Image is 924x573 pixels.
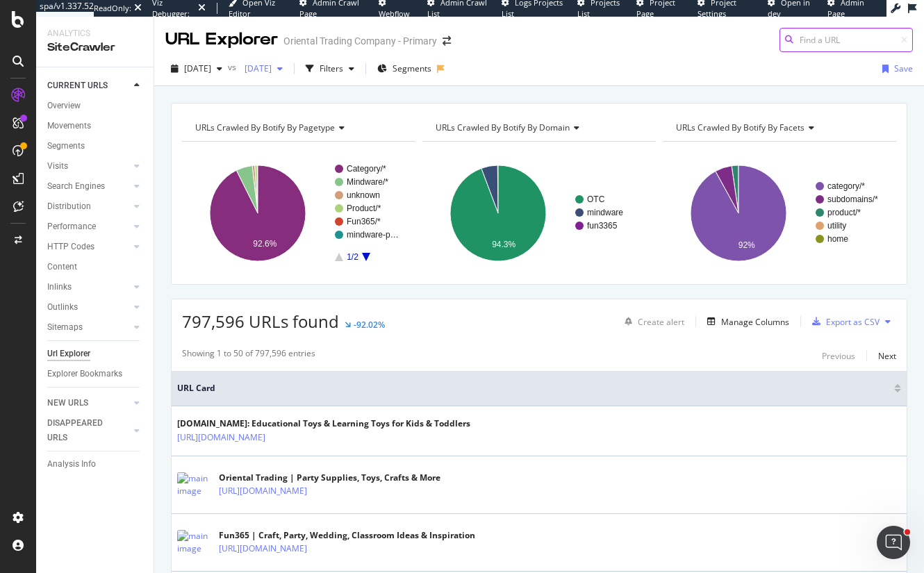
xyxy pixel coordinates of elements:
[300,58,360,80] button: Filters
[354,319,385,331] div: -92.02%
[219,529,475,542] div: Fun365 | Craft, Party, Wedding, Classroom Ideas & Inspiration
[779,28,913,52] input: Find a URL
[47,396,88,410] div: NEW URLS
[320,63,343,74] div: Filters
[47,347,144,361] a: Url Explorer
[47,139,144,153] a: Segments
[283,34,437,48] div: Oriental Trading Company - Primary
[739,240,755,250] text: 92%
[47,199,130,214] a: Distribution
[177,472,212,497] img: main image
[182,153,412,274] svg: A chart.
[822,350,855,362] div: Previous
[826,316,880,328] div: Export as CSV
[47,367,144,381] a: Explorer Bookmarks
[47,416,130,445] a: DISAPPEARED URLS
[47,40,142,56] div: SiteCrawler
[587,221,618,231] text: fun3365
[47,240,130,254] a: HTTP Codes
[47,240,94,254] div: HTTP Codes
[239,58,288,80] button: [DATE]
[372,58,437,80] button: Segments
[347,190,380,200] text: unknown
[47,199,91,214] div: Distribution
[433,117,643,139] h4: URLs Crawled By Botify By domain
[827,208,861,217] text: product/*
[47,139,85,153] div: Segments
[587,208,623,217] text: mindware
[219,472,440,484] div: Oriental Trading | Party Supplies, Toys, Crafts & More
[638,316,684,328] div: Create alert
[177,417,470,430] div: [DOMAIN_NAME]: Educational Toys & Learning Toys for Kids & Toddlers
[443,36,451,46] div: arrow-right-arrow-left
[492,240,515,249] text: 94.3%
[894,63,913,74] div: Save
[347,252,358,262] text: 1/2
[347,230,399,240] text: mindware-p…
[877,526,910,559] iframe: Intercom live chat
[94,3,131,14] div: ReadOnly:
[253,239,277,249] text: 92.6%
[878,347,896,364] button: Next
[177,382,891,395] span: URL Card
[827,194,878,204] text: subdomains/*
[47,280,72,294] div: Inlinks
[219,484,307,498] a: [URL][DOMAIN_NAME]
[47,320,130,335] a: Sitemaps
[177,530,212,555] img: main image
[47,300,130,315] a: Outlinks
[228,61,239,73] span: vs
[47,457,144,472] a: Analysis Info
[47,78,108,93] div: CURRENT URLS
[47,179,130,194] a: Search Engines
[827,221,846,231] text: utility
[47,159,68,174] div: Visits
[422,153,652,274] svg: A chart.
[47,78,130,93] a: CURRENT URLS
[47,367,122,381] div: Explorer Bookmarks
[47,300,78,315] div: Outlinks
[702,313,789,330] button: Manage Columns
[47,179,105,194] div: Search Engines
[195,122,335,133] span: URLs Crawled By Botify By pagetype
[379,8,410,19] span: Webflow
[587,194,605,204] text: OTC
[878,350,896,362] div: Next
[47,457,96,472] div: Analysis Info
[47,28,142,40] div: Analytics
[192,117,403,139] h4: URLs Crawled By Botify By pagetype
[347,177,388,187] text: Mindware/*
[47,320,83,335] div: Sitemaps
[177,431,265,445] a: [URL][DOMAIN_NAME]
[436,122,570,133] span: URLs Crawled By Botify By domain
[47,260,77,274] div: Content
[47,159,130,174] a: Visits
[47,119,144,133] a: Movements
[619,310,684,333] button: Create alert
[239,63,272,74] span: 2025 Sep. 19th
[182,310,339,333] span: 797,596 URLs found
[165,58,228,80] button: [DATE]
[47,119,91,133] div: Movements
[877,58,913,80] button: Save
[347,204,381,213] text: Product/*
[827,234,848,244] text: home
[47,99,81,113] div: Overview
[663,153,893,274] svg: A chart.
[219,542,307,556] a: [URL][DOMAIN_NAME]
[393,63,431,74] span: Segments
[721,316,789,328] div: Manage Columns
[47,219,96,234] div: Performance
[182,347,315,364] div: Showing 1 to 50 of 797,596 entries
[47,416,117,445] div: DISAPPEARED URLS
[47,219,130,234] a: Performance
[822,347,855,364] button: Previous
[184,63,211,74] span: 2025 Sep. 30th
[673,117,884,139] h4: URLs Crawled By Botify By facets
[47,396,130,410] a: NEW URLS
[47,260,144,274] a: Content
[47,99,144,113] a: Overview
[807,310,880,333] button: Export as CSV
